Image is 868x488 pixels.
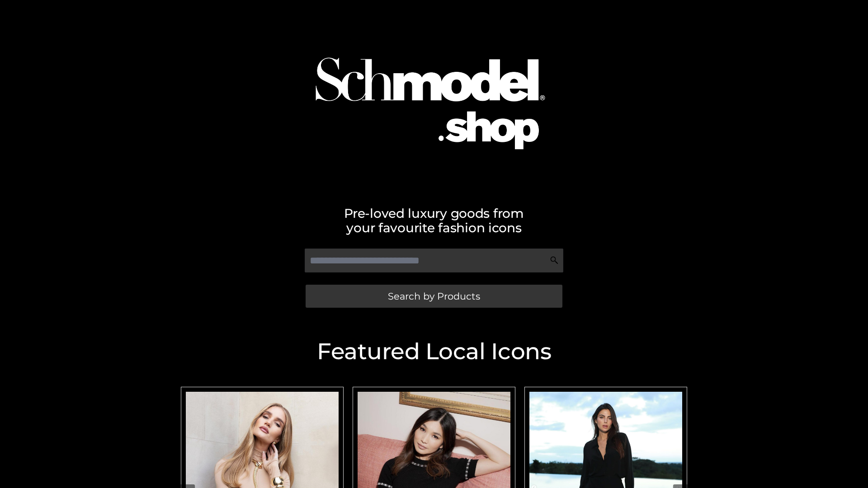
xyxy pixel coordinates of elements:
h2: Pre-loved luxury goods from your favourite fashion icons [176,206,692,235]
img: Search Icon [550,256,559,265]
span: Search by Products [388,291,480,301]
h2: Featured Local Icons​ [176,340,692,363]
a: Search by Products [306,285,562,308]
